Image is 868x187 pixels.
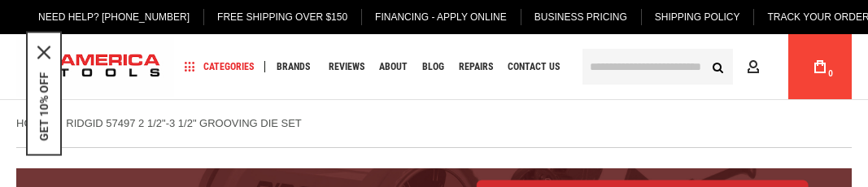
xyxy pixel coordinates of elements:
[16,37,174,98] a: store logo
[277,62,310,72] span: Brands
[16,37,174,98] img: America Tools
[269,56,317,78] a: Brands
[379,62,408,72] span: About
[329,62,364,72] span: Reviews
[828,69,833,78] span: 0
[66,117,302,129] strong: RIDGID 57497 2 1/2"-3 1/2" GROOVING DIE SET
[372,56,415,78] a: About
[415,56,451,78] a: Blog
[177,56,261,78] a: Categories
[655,11,740,23] span: Shipping Policy
[37,72,50,141] button: GET 10% OFF
[422,62,444,72] span: Blog
[37,46,50,59] button: Close
[37,46,50,59] svg: close icon
[500,56,567,78] a: Contact Us
[185,61,254,72] span: Categories
[451,56,500,78] a: Repairs
[805,34,835,99] a: 0
[508,62,560,72] span: Contact Us
[702,51,733,82] button: Search
[459,62,493,72] span: Repairs
[321,56,372,78] a: Reviews
[16,116,48,131] a: Home
[639,136,868,187] iframe: LiveChat chat widget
